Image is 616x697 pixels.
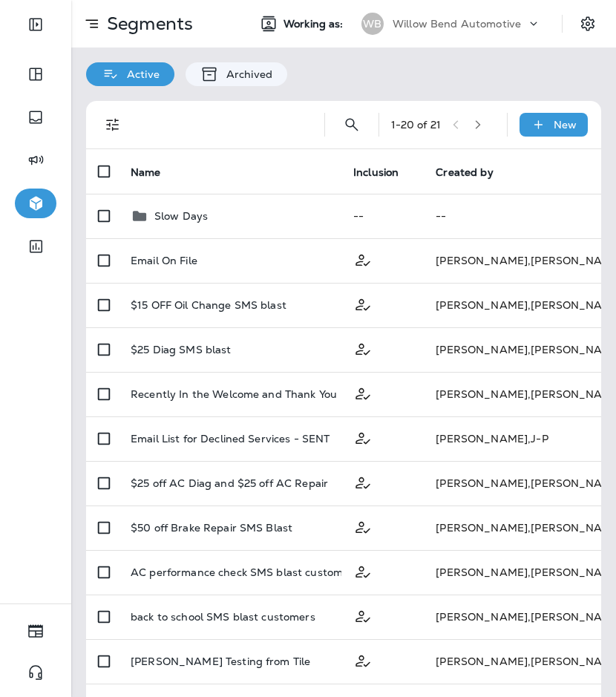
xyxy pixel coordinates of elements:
[98,110,128,140] button: Filters
[353,520,373,533] span: Customer Only
[337,110,367,140] button: Search Segments
[131,433,330,445] p: Email List for Declined Services - SENT
[391,119,441,131] div: 1 - 20 of 21
[131,522,292,534] p: $50 off Brake Repair SMS Blast
[131,166,161,179] span: Name
[353,564,373,577] span: Customer Only
[131,611,315,623] p: back to school SMS blast customers
[154,210,208,222] p: Slow Days
[353,653,373,667] span: Customer Only
[119,68,160,80] p: Active
[131,344,232,356] p: $25 Diag SMS blast
[131,477,328,489] p: $25 off AC Diag and $25 off AC Repair
[353,475,373,488] span: Customer Only
[353,166,418,179] span: Inclusion
[131,166,180,179] span: Name
[436,166,493,179] span: Created by
[219,68,272,80] p: Archived
[131,388,337,400] p: Recently In the Welcome and Thank You
[353,431,373,444] span: Customer Only
[353,252,373,266] span: Customer Only
[284,18,347,30] span: Working as:
[131,299,286,311] p: $15 OFF Oil Change SMS blast
[436,166,512,179] span: Created by
[15,10,56,39] button: Expand Sidebar
[574,10,601,37] button: Settings
[341,194,424,238] td: --
[131,655,310,667] p: [PERSON_NAME] Testing from Tile
[554,119,577,131] p: New
[131,255,197,266] p: Email On File
[353,386,373,399] span: Customer Only
[353,166,399,179] span: Inclusion
[353,609,373,622] span: Customer Only
[131,566,359,578] p: AC performance check SMS blast customers
[393,18,521,30] p: Willow Bend Automotive
[101,13,193,35] p: Segments
[353,341,373,355] span: Customer Only
[361,13,384,35] div: WB
[353,297,373,310] span: Customer Only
